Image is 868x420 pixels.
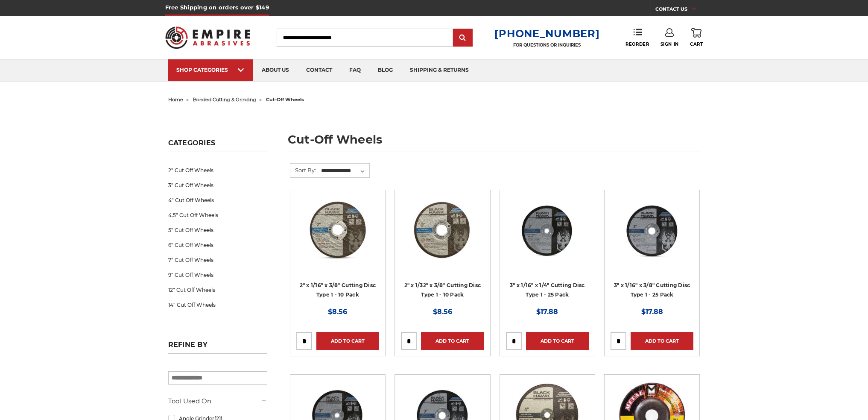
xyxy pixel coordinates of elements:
[421,332,484,350] a: Add to Cart
[266,97,304,103] span: cut-off wheels
[625,28,649,47] a: Reorder
[618,196,686,264] img: 3" x 1/16" x 3/8" Cutting Disc
[168,396,267,406] h5: Tool Used On
[536,308,558,316] span: $17.88
[168,208,267,223] a: 4.5" Cut Off Wheels
[296,196,379,279] a: 2" x 1/16" x 3/8" Cut Off Wheel
[510,282,585,298] a: 3" x 1/16" x 1/4" Cutting Disc Type 1 - 25 Pack
[165,21,251,54] img: Empire Abrasives
[193,97,256,103] a: bonded cutting & grinding
[614,282,690,298] a: 3" x 1/16" x 3/8" Cutting Disc Type 1 - 25 Pack
[660,41,679,47] span: Sign In
[401,59,477,81] a: shipping & returns
[176,67,245,73] div: SHOP CATEGORIES
[404,282,481,298] a: 2" x 1/32" x 3/8" Cutting Disc Type 1 - 10 Pack
[300,282,376,298] a: 2" x 1/16" x 3/8" Cutting Disc Type 1 - 10 Pack
[320,164,369,177] select: Sort By:
[506,196,589,279] a: 3” x .0625” x 1/4” Die Grinder Cut-Off Wheels by Black Hawk Abrasives
[168,282,267,297] a: 12" Cut Off Wheels
[168,163,267,178] a: 2" Cut Off Wheels
[655,4,703,16] a: CONTACT US
[454,29,471,47] input: Submit
[369,59,401,81] a: blog
[526,332,589,350] a: Add to Cart
[304,196,372,264] img: 2" x 1/16" x 3/8" Cut Off Wheel
[168,193,267,208] a: 4" Cut Off Wheels
[611,196,693,279] a: 3" x 1/16" x 3/8" Cutting Disc
[341,59,369,81] a: faq
[494,27,599,40] a: [PHONE_NUMBER]
[316,332,379,350] a: Add to Cart
[290,164,316,176] label: Sort By:
[168,139,267,152] h5: Categories
[253,59,298,81] a: about us
[168,223,267,238] a: 5" Cut Off Wheels
[168,238,267,253] a: 6" Cut Off Wheels
[690,41,703,47] span: Cart
[625,41,649,47] span: Reorder
[328,308,347,316] span: $8.56
[494,42,599,48] p: FOR QUESTIONS OR INQUIRIES
[433,308,452,316] span: $8.56
[408,196,476,264] img: 2" x 1/32" x 3/8" Cut Off Wheel
[168,267,267,282] a: 9" Cut Off Wheels
[401,196,484,279] a: 2" x 1/32" x 3/8" Cut Off Wheel
[298,59,341,81] a: contact
[168,178,267,193] a: 3" Cut Off Wheels
[168,297,267,312] a: 14" Cut Off Wheels
[641,308,663,316] span: $17.88
[168,97,183,103] a: home
[631,332,693,350] a: Add to Cart
[690,28,703,47] a: Cart
[513,196,582,264] img: 3” x .0625” x 1/4” Die Grinder Cut-Off Wheels by Black Hawk Abrasives
[288,134,700,152] h1: cut-off wheels
[168,341,267,354] h5: Refine by
[168,253,267,267] a: 7" Cut Off Wheels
